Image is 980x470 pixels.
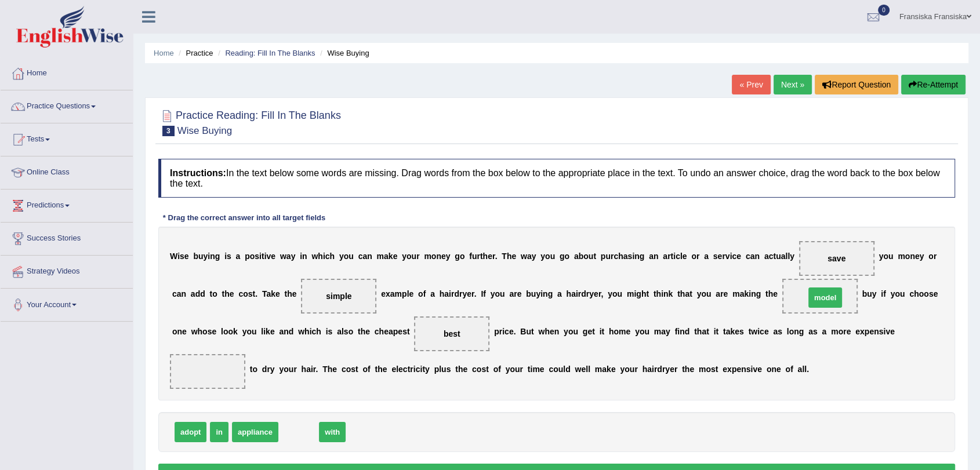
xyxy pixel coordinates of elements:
[928,252,934,261] b: o
[808,287,842,308] span: model
[444,289,449,298] b: a
[1,90,133,119] a: Practice Questions
[455,252,460,261] b: g
[177,289,182,298] b: a
[462,289,467,298] b: y
[634,252,640,261] b: n
[480,252,483,261] b: t
[317,48,369,59] li: Wise Buying
[367,252,372,261] b: n
[704,252,709,261] b: a
[252,327,257,336] b: u
[266,327,270,336] b: k
[867,289,872,298] b: u
[1,289,133,318] a: Your Account
[233,327,238,336] b: k
[459,289,462,298] b: r
[560,252,565,261] b: g
[879,252,883,261] b: y
[255,289,257,298] b: .
[680,289,685,298] b: h
[571,289,576,298] b: a
[212,289,217,298] b: o
[677,289,680,298] b: t
[920,252,924,261] b: y
[636,289,641,298] b: g
[301,279,376,314] span: Drop target
[736,252,741,261] b: e
[649,252,654,261] b: a
[423,289,426,298] b: f
[717,252,722,261] b: e
[744,289,749,298] b: k
[236,252,241,261] b: a
[210,252,215,261] b: n
[526,289,531,298] b: b
[323,252,325,261] b: i
[627,252,632,261] b: s
[222,289,225,298] b: t
[502,252,507,261] b: T
[326,327,328,336] b: i
[605,252,611,261] b: u
[337,327,342,336] b: a
[774,75,812,94] a: Next »
[210,289,213,298] b: t
[407,289,409,298] b: l
[390,289,395,298] b: a
[311,252,318,261] b: w
[298,327,304,336] b: w
[627,289,634,298] b: m
[285,289,288,298] b: t
[414,316,489,351] span: Drop target
[881,289,883,298] b: i
[330,252,335,261] b: h
[566,289,571,298] b: h
[182,327,187,336] b: e
[279,327,284,336] b: a
[895,289,900,298] b: o
[773,289,778,298] b: e
[402,252,406,261] b: y
[158,107,341,136] h2: Practice Reading: Fill In The Blanks
[246,327,252,336] b: o
[521,252,527,261] b: w
[1,156,133,185] a: Online Class
[634,289,636,298] b: i
[676,252,680,261] b: c
[284,327,289,336] b: n
[270,327,275,336] b: e
[594,289,598,298] b: e
[203,252,208,261] b: y
[287,289,292,298] b: h
[732,252,736,261] b: c
[919,289,924,298] b: o
[754,252,760,261] b: n
[901,75,966,94] button: Re-Attempt
[477,252,480,261] b: r
[266,289,271,298] b: a
[212,327,216,336] b: e
[483,252,488,261] b: h
[929,289,934,298] b: s
[697,289,702,298] b: y
[170,168,226,178] b: Instructions:
[574,252,579,261] b: a
[440,289,445,298] b: h
[191,327,198,336] b: w
[454,289,459,298] b: d
[198,252,204,261] b: u
[325,252,330,261] b: c
[827,254,845,263] span: save
[253,289,256,298] b: t
[683,252,687,261] b: e
[612,289,618,298] b: o
[431,252,437,261] b: o
[259,252,262,261] b: i
[723,289,728,298] b: e
[878,5,890,16] span: 0
[471,289,474,298] b: r
[883,289,886,298] b: f
[191,289,195,298] b: a
[488,252,492,261] b: e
